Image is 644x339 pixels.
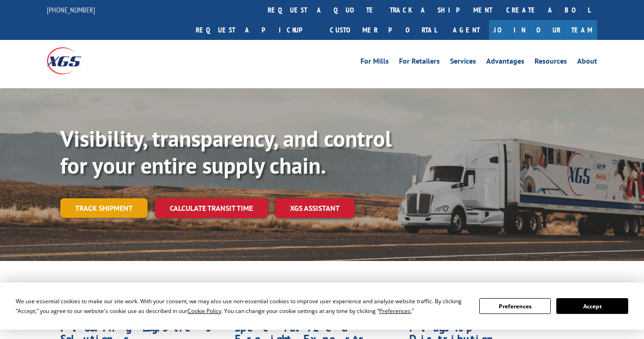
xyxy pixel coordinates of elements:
a: Request a pickup [189,20,323,40]
div: We use essential cookies to make our site work. With your consent, we may also use non-essential ... [16,296,468,316]
a: Resources [535,58,567,68]
b: Visibility, transparency, and control for your entire supply chain. [60,124,392,180]
a: Advantages [486,58,524,68]
button: Preferences [479,298,551,314]
a: For Mills [361,58,389,68]
span: Preferences [379,307,411,315]
button: Accept [556,298,628,314]
a: Customer Portal [323,20,444,40]
a: Agent [444,20,489,40]
a: XGS ASSISTANT [275,198,354,218]
a: Track shipment [60,198,148,218]
a: For Retailers [399,58,440,68]
a: About [577,58,597,68]
span: Cookie Policy [187,307,221,315]
a: Join Our Team [489,20,597,40]
a: [PHONE_NUMBER] [47,5,95,14]
a: Calculate transit time [155,198,268,218]
a: Services [450,58,476,68]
